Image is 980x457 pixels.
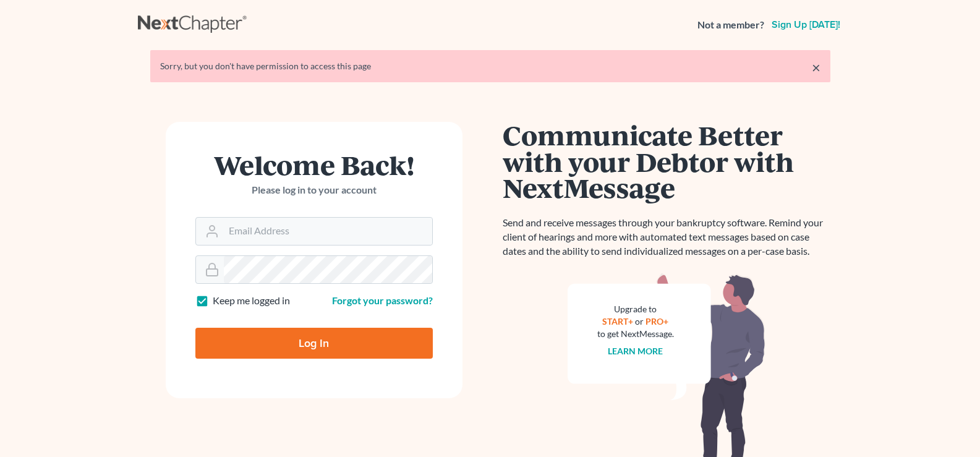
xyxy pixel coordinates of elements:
h1: Welcome Back! [195,152,433,178]
a: START+ [602,316,633,327]
h1: Communicate Better with your Debtor with NextMessage [503,122,830,201]
a: × [812,60,820,75]
a: PRO+ [646,316,668,327]
input: Email Address [224,218,432,245]
input: Log In [195,328,433,359]
div: to get NextMessage. [597,328,674,340]
a: Sign up [DATE]! [769,20,843,30]
div: Upgrade to [597,303,674,315]
p: Send and receive messages through your bankruptcy software. Remind your client of hearings and mo... [503,216,830,258]
label: Keep me logged in [213,294,290,308]
a: Forgot your password? [332,294,433,306]
a: Learn more [608,346,663,356]
span: or [635,316,644,327]
div: Sorry, but you don't have permission to access this page [160,60,820,72]
strong: Not a member? [697,18,764,32]
p: Please log in to your account [195,183,433,197]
